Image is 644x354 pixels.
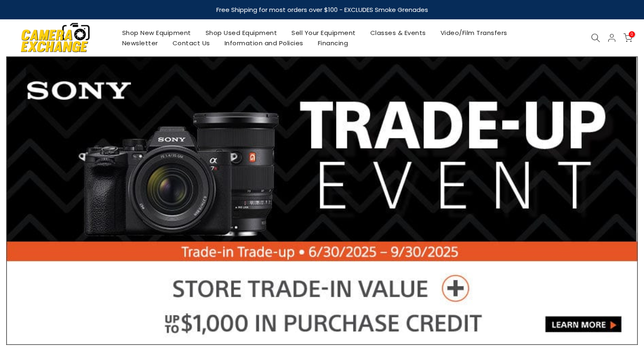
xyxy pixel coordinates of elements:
strong: Free Shipping for most orders over $100 - EXCLUDES Smoke Grenades [216,5,428,14]
li: Page dot 6 [341,331,346,336]
a: Shop New Equipment [115,28,198,38]
a: Newsletter [115,38,165,48]
li: Page dot 1 [298,331,303,336]
a: Video/Film Transfers [433,28,514,38]
li: Page dot 5 [333,331,337,336]
li: Page dot 3 [315,331,320,336]
a: Contact Us [165,38,217,48]
a: Financing [310,38,355,48]
span: 0 [629,31,635,37]
a: Sell Your Equipment [284,28,363,38]
li: Page dot 4 [324,331,329,336]
a: Information and Policies [217,38,310,48]
a: Classes & Events [363,28,433,38]
li: Page dot 2 [307,331,311,336]
a: Shop Used Equipment [198,28,284,38]
a: 0 [623,33,632,42]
